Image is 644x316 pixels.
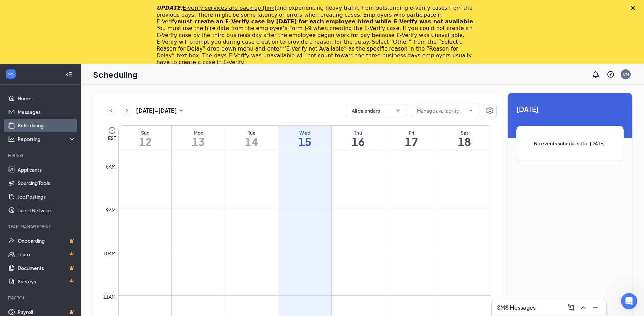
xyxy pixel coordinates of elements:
a: TeamCrown [18,248,76,261]
iframe: Intercom live chat [621,293,637,309]
a: E-verify services are back up (link) [183,5,277,11]
a: October 16, 2025 [332,126,385,151]
button: ChevronRight [122,105,132,116]
button: ChevronLeft [106,105,116,116]
h3: SMS Messages [497,304,536,311]
span: EST [108,135,116,141]
div: and experiencing heavy traffic from outstanding e-verify cases from the previous days. There migh... [157,5,477,66]
a: October 17, 2025 [385,126,438,151]
a: Home [18,92,76,105]
div: 9am [105,206,117,214]
button: ChevronUp [578,302,589,313]
a: Messages [18,105,76,119]
h1: 14 [225,136,278,147]
a: Applicants [18,163,76,176]
button: ComposeMessage [566,302,576,313]
div: 10am [102,250,117,257]
a: October 12, 2025 [119,126,171,151]
h1: Scheduling [93,68,138,80]
button: All calendarsChevronDown [346,104,407,117]
svg: ChevronLeft [108,106,115,115]
svg: Notifications [592,70,600,78]
div: Thu [332,129,385,136]
svg: ChevronUp [579,303,587,312]
span: [DATE] [516,104,624,114]
div: Tue [225,129,278,136]
a: Job Postings [18,190,76,203]
svg: ComposeMessage [567,303,575,312]
a: October 14, 2025 [225,126,278,151]
div: CM [623,71,629,77]
div: Sat [438,129,491,136]
svg: Settings [486,106,494,115]
b: must create an E‑Verify case by [DATE] for each employee hired while E‑Verify was not available [177,18,473,25]
svg: Minimize [591,303,600,312]
svg: ChevronDown [468,108,473,113]
a: Talent Network [18,203,76,217]
a: OnboardingCrown [18,234,76,248]
div: Close [631,6,638,10]
svg: Clock [108,126,116,135]
svg: SmallChevronDown [177,106,185,115]
a: DocumentsCrown [18,261,76,275]
a: Sourcing Tools [18,176,76,190]
h1: 16 [332,136,385,147]
div: Mon [172,129,225,136]
svg: Analysis [8,136,15,142]
div: 8am [105,163,117,170]
button: Minimize [590,302,601,313]
a: October 15, 2025 [278,126,331,151]
div: Team Management [8,224,74,230]
h1: 12 [119,136,171,147]
div: Payroll [8,295,74,301]
div: 11am [102,293,117,300]
h3: [DATE] - [DATE] [136,107,177,114]
a: October 13, 2025 [172,126,225,151]
span: No events scheduled for [DATE]. [530,140,610,147]
h1: 17 [385,136,438,147]
a: SurveysCrown [18,275,76,288]
h1: 13 [172,136,225,147]
div: Wed [278,129,331,136]
svg: WorkstreamLogo [7,71,14,77]
button: Settings [483,104,497,117]
a: Scheduling [18,119,76,132]
h1: 18 [438,136,491,147]
div: Fri [385,129,438,136]
div: Hiring [8,153,74,158]
i: UPDATE: [157,5,277,11]
h1: 15 [278,136,331,147]
svg: Collapse [66,71,72,78]
svg: ChevronDown [394,107,401,114]
a: October 18, 2025 [438,126,491,151]
div: Sun [119,129,171,136]
svg: QuestionInfo [607,70,615,78]
input: Manage availability [417,107,465,114]
div: Reporting [18,136,76,142]
svg: ChevronRight [124,106,130,115]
